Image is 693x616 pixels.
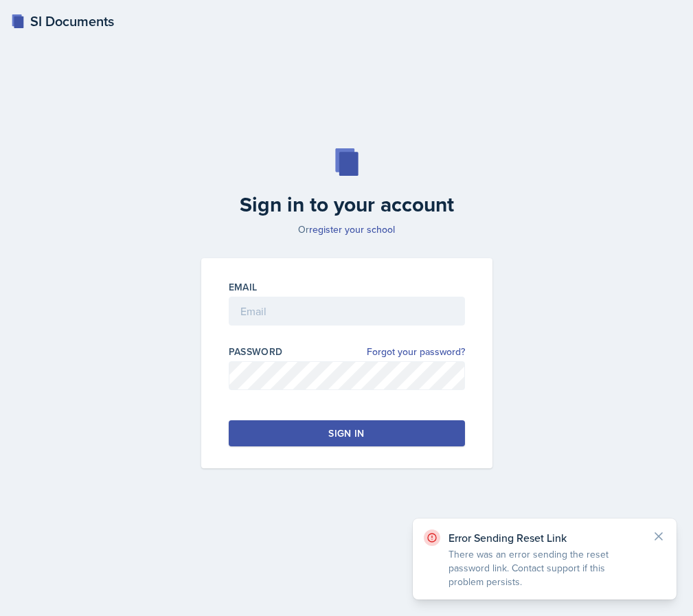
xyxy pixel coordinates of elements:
label: Email [229,280,258,294]
p: Or [193,223,501,236]
input: Email [229,297,465,326]
a: Forgot your password? [367,345,465,359]
p: Error Sending Reset Link [448,531,641,545]
div: Sign in [328,426,364,440]
p: There was an error sending the reset password link. Contact support if this problem persists. [448,547,641,589]
h2: Sign in to your account [193,192,501,217]
button: Sign in [229,420,465,446]
a: SI Documents [11,11,114,32]
label: Password [229,345,283,358]
a: register your school [309,223,395,236]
